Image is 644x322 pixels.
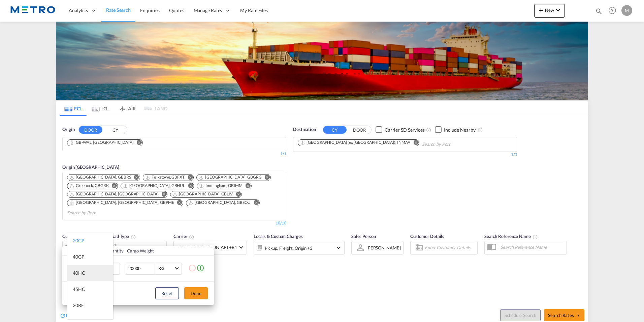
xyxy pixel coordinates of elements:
div: 40GP [73,253,85,260]
div: 20RE [73,302,84,309]
div: 45HC [73,286,85,293]
div: 40HC [73,270,85,276]
div: 20GP [73,237,85,244]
